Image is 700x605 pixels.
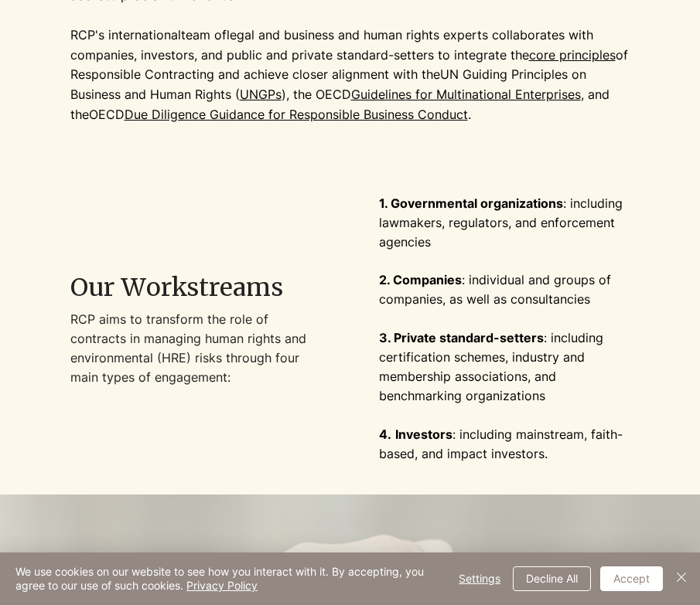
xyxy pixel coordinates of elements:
img: Close [672,568,691,586]
span: 3. Private standard-setters [379,330,544,345]
button: Decline All [513,566,591,591]
span: 4. [379,427,391,442]
p: : including lawmakers, regulators, and enforcement agencies [379,194,630,252]
p: : including certification schemes, industry and membership associations, and benchmarking organiz... [379,328,630,406]
span: Our Workstreams [70,272,283,303]
button: Accept [600,566,663,591]
span: RCP aims to transform the role of contracts in managing human rights and environmental (HRE) risk... [70,311,306,385]
button: Close [672,565,691,593]
a: Privacy Policy [186,579,258,592]
p: : individual and groups of companies, as well as consultancies [379,270,630,309]
a: ) [282,87,286,102]
a: UNGPs [240,87,282,102]
span: Investors [395,427,452,442]
p: RCP's international legal and business and human rights experts collaborates with companies, inve... [70,25,630,124]
a: OECD [89,107,125,122]
span: We use cookies on our website to see how you interact with it. By accepting, you agree to our use... [15,565,440,593]
span: team of [181,27,227,42]
a: core principles [529,47,616,63]
p: : including mainstream, faith-based, and impact investors. [379,425,630,464]
span: Settings [459,567,500,590]
span: 1. Governmental organizations [379,195,563,211]
a: Due Diligence Guidance for Responsible Business Conduct [125,107,468,122]
span: 2. Companies [379,272,462,287]
a: Guidelines for Multinational Enterprises [351,87,581,102]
